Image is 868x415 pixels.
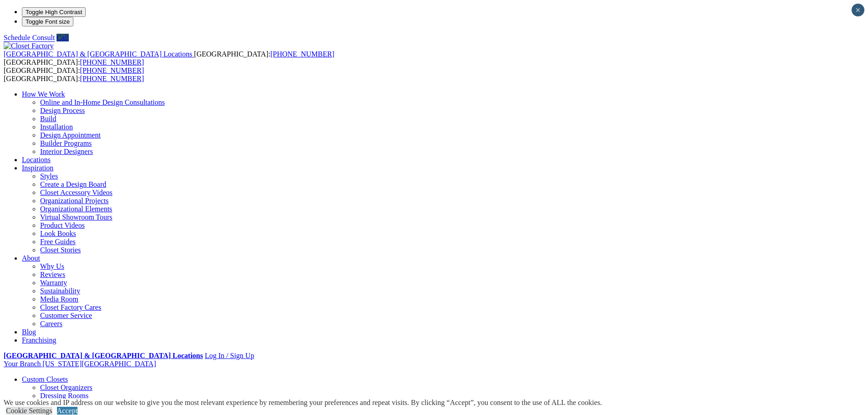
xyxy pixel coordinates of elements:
span: [US_STATE][GEOGRAPHIC_DATA] [42,360,156,368]
a: Closet Organizers [40,384,92,391]
a: Customer Service [40,312,92,319]
a: How We Work [22,90,65,98]
a: Media Room [40,295,78,303]
a: Organizational Projects [40,197,108,205]
a: Sustainability [40,287,80,295]
a: Custom Closets [22,375,68,383]
a: Accept [57,407,77,415]
a: [PHONE_NUMBER] [270,50,334,58]
div: We use cookies and IP address on our website to give you the most relevant experience by remember... [4,399,602,407]
a: Styles [40,172,58,180]
a: Your Branch [US_STATE][GEOGRAPHIC_DATA] [4,360,156,368]
a: Schedule Consult [4,34,55,41]
a: Warranty [40,279,67,287]
a: Dressing Rooms [40,392,88,400]
span: Toggle High Contrast [26,9,82,15]
button: Close [852,4,864,16]
span: [GEOGRAPHIC_DATA]: [GEOGRAPHIC_DATA]: [4,67,144,82]
a: Inspiration [22,164,53,172]
a: [GEOGRAPHIC_DATA] & [GEOGRAPHIC_DATA] Locations [4,50,194,58]
a: Cookie Settings [6,407,52,415]
a: Product Videos [40,221,85,229]
a: [GEOGRAPHIC_DATA] & [GEOGRAPHIC_DATA] Locations [4,352,203,359]
a: Virtual Showroom Tours [40,213,113,221]
a: Design Process [40,107,85,114]
a: Closet Accessory Videos [40,189,113,196]
a: Call [56,34,69,41]
a: Online and In-Home Design Consultations [40,98,165,106]
a: Installation [40,123,73,131]
button: Toggle Font size [22,17,73,26]
a: Why Us [40,262,64,270]
a: Create a Design Board [40,180,106,188]
a: Design Appointment [40,131,101,139]
span: [GEOGRAPHIC_DATA]: [GEOGRAPHIC_DATA]: [4,50,334,66]
a: Build [40,115,56,123]
a: Reviews [40,271,65,278]
span: Toggle Font size [26,18,70,25]
a: Franchising [22,336,56,344]
a: Interior Designers [40,148,93,155]
a: Organizational Elements [40,205,112,213]
a: Closet Factory Cares [40,303,101,311]
a: Log In / Sign Up [205,352,254,359]
button: Toggle High Contrast [22,7,86,17]
a: Locations [22,156,51,164]
img: Closet Factory [4,42,54,50]
a: [PHONE_NUMBER] [80,58,144,66]
span: [GEOGRAPHIC_DATA] & [GEOGRAPHIC_DATA] Locations [4,50,192,58]
a: About [22,254,40,262]
a: Careers [40,320,62,328]
a: Blog [22,328,36,336]
a: [PHONE_NUMBER] [80,75,144,82]
a: Closet Stories [40,246,81,254]
span: Your Branch [4,360,41,368]
a: Free Guides [40,238,76,246]
a: Builder Programs [40,139,92,147]
a: Look Books [40,230,76,237]
a: [PHONE_NUMBER] [80,67,144,74]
